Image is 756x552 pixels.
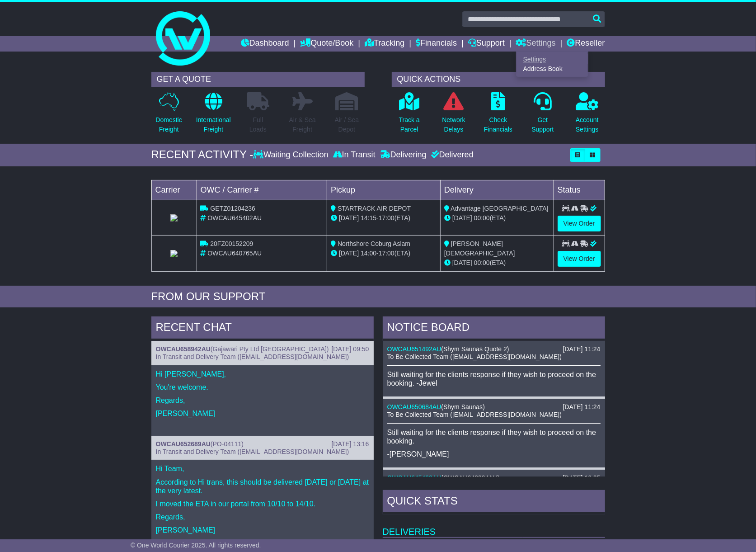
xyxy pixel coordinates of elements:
[197,180,327,200] td: OWC / Carrier #
[443,474,498,481] span: OWCAU642924AU
[196,115,231,134] p: International Freight
[575,92,599,139] a: AccountSettings
[331,345,369,353] div: [DATE] 09:50
[468,36,505,52] a: Support
[207,250,262,257] span: OWCAU640765AU
[210,205,255,212] span: GETZ01204236
[365,36,404,52] a: Tracking
[156,353,349,360] span: In Transit and Delivery Team ([EMAIL_ADDRESS][DOMAIN_NAME])
[554,180,605,200] td: Status
[452,259,472,266] span: [DATE]
[576,115,599,134] p: Account Settings
[331,213,437,223] div: - (ETA)
[331,440,369,448] div: [DATE] 13:16
[331,150,378,160] div: In Transit
[531,92,554,139] a: GetSupport
[387,474,601,482] div: ( )
[516,36,556,52] a: Settings
[247,115,269,134] p: Full Loads
[241,36,289,52] a: Dashboard
[387,428,601,445] p: Still waiting for the clients response if they wish to proceed on the booking.
[361,250,376,257] span: 14:00
[156,370,369,378] p: Hi [PERSON_NAME],
[339,250,359,257] span: [DATE]
[378,150,429,160] div: Delivering
[383,316,605,341] div: NOTICE BOARD
[517,54,588,64] a: Settings
[170,250,178,257] img: StarTrack.png
[327,180,441,200] td: Pickup
[387,474,441,481] a: OWCAU645402AU
[442,115,465,134] p: Network Delays
[196,92,231,139] a: InternationalFreight
[170,214,178,222] img: StarTrack.png
[379,250,394,257] span: 17:00
[440,180,554,200] td: Delivery
[156,513,369,521] p: Regards,
[563,345,600,353] div: [DATE] 11:24
[558,251,601,267] a: View Order
[151,180,197,200] td: Carrier
[156,448,349,455] span: In Transit and Delivery Team ([EMAIL_ADDRESS][DOMAIN_NAME])
[387,345,441,353] a: OWCAU651492AU
[558,216,601,231] a: View Order
[451,205,549,212] span: Advantage [GEOGRAPHIC_DATA]
[338,240,410,247] span: Northshore Coburg Aslam
[155,92,182,139] a: DomesticFreight
[210,240,253,247] span: 20FZ00152209
[131,542,261,549] span: © One World Courier 2025. All rights reserved.
[517,64,588,74] a: Address Book
[383,514,605,538] td: Deliveries
[155,115,182,134] p: Domestic Freight
[207,214,262,222] span: OWCAU645402AU
[387,345,601,353] div: ( )
[151,72,365,87] div: GET A QUOTE
[567,36,605,52] a: Reseller
[156,478,369,495] p: According to Hi trans, this should be delivered [DATE] or [DATE] at the very latest.
[387,370,601,387] p: Still waiting for the clients response if they wish to proceed on the booking. -Jewel
[399,115,420,134] p: Track a Parcel
[392,72,605,87] div: QUICK ACTIONS
[474,259,490,266] span: 00:00
[338,205,411,212] span: STARTRACK AIR DEPOT
[563,403,600,411] div: [DATE] 11:24
[387,353,562,360] span: To Be Collected Team ([EMAIL_ADDRESS][DOMAIN_NAME])
[156,500,369,508] p: I moved the ETA in our portal from 10/10 to 14/10.
[151,316,374,341] div: RECENT CHAT
[335,115,359,134] p: Air / Sea Depot
[416,36,457,52] a: Financials
[213,345,327,353] span: Gajawari Pty Ltd [GEOGRAPHIC_DATA]
[156,464,369,473] p: Hi Team,
[399,92,420,139] a: Track aParcel
[156,409,369,418] p: [PERSON_NAME]
[156,526,369,534] p: [PERSON_NAME]
[387,403,441,410] a: OWCAU650684AU
[516,52,588,77] div: Quote/Book
[474,214,490,222] span: 00:00
[444,240,515,257] span: [PERSON_NAME][DEMOGRAPHIC_DATA]
[383,538,523,548] td: Waiting Collection
[253,150,330,160] div: Waiting Collection
[444,258,550,268] div: (ETA)
[484,115,512,134] p: Check Financials
[452,214,472,222] span: [DATE]
[444,213,550,223] div: (ETA)
[151,290,605,303] div: FROM OUR SUPPORT
[156,383,369,392] p: You're welcome.
[387,411,562,418] span: To Be Collected Team ([EMAIL_ADDRESS][DOMAIN_NAME])
[484,92,513,139] a: CheckFinancials
[213,440,242,448] span: PO-04111
[563,474,600,482] div: [DATE] 10:25
[151,148,254,161] div: RECENT ACTIVITY -
[443,403,483,410] span: Shym Saunas
[387,450,601,458] p: -[PERSON_NAME]
[156,440,211,448] a: OWCAU652689AU
[443,345,507,353] span: Shym Saunas Quote 2
[331,249,437,258] div: - (ETA)
[156,440,369,448] div: ( )
[383,490,605,514] div: Quick Stats
[429,150,474,160] div: Delivered
[156,396,369,405] p: Regards,
[156,345,211,353] a: OWCAU658942AU
[156,345,369,353] div: ( )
